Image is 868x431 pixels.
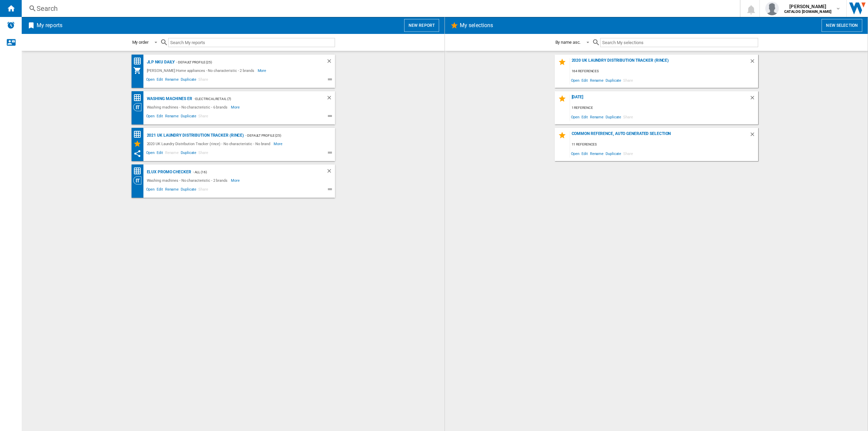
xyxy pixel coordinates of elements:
span: Open [570,76,581,85]
div: Washing machines - No characteristic - 6 brands [145,103,231,111]
span: [PERSON_NAME] [784,3,831,10]
div: My order [132,40,149,45]
div: - Electrical Retail (7) [192,95,313,103]
div: Delete [749,95,758,104]
input: Search My reports [168,38,335,47]
img: profile.jpg [765,2,779,15]
div: Delete [749,58,758,67]
span: Share [197,113,209,121]
span: Open [145,186,156,194]
h2: My selections [458,19,494,32]
span: Open [145,113,156,121]
div: - ALL (16) [191,168,313,176]
span: Share [197,186,209,194]
span: Edit [580,149,589,158]
img: alerts-logo.svg [7,21,15,29]
div: 2021 UK Laundry Distribution Tracker (rince) [145,131,244,140]
span: Share [197,150,209,158]
span: Rename [164,186,180,194]
div: Common reference, auto generated selection [570,131,749,140]
span: More [231,103,241,111]
div: JLP NKU Daily [145,58,175,66]
span: More [231,176,241,184]
span: Duplicate [180,113,197,121]
span: Duplicate [180,186,197,194]
button: New report [404,19,439,32]
div: 11 references [570,140,758,149]
span: Edit [156,186,164,194]
div: - Default profile (25) [244,131,321,140]
span: Share [622,112,634,121]
div: Price Matrix [133,130,145,139]
div: 2020 UK Laundry Distribution Tracker (rince) [570,58,749,67]
div: Delete [326,168,335,176]
span: Share [622,149,634,158]
span: Rename [589,76,605,85]
span: More [274,140,283,148]
span: Open [145,76,156,84]
div: 2020 UK Laundry Distribution Tracker (rince) - No characteristic - No brand [145,140,274,148]
div: My Assortment [133,66,145,75]
div: 1 reference [570,104,758,112]
span: Open [570,149,581,158]
div: - Default profile (25) [175,58,312,66]
div: Washing machines ER [145,95,192,103]
span: Rename [589,112,605,121]
span: Edit [156,150,164,158]
button: New selection [822,19,862,32]
span: Edit [580,76,589,85]
span: Duplicate [605,149,622,158]
input: Search My selections [600,38,758,47]
span: Duplicate [605,76,622,85]
div: Category View [133,103,145,111]
span: Share [622,76,634,85]
span: Duplicate [180,76,197,84]
span: Duplicate [180,150,197,158]
span: Rename [164,113,180,121]
div: My Selections [133,140,145,148]
div: By name asc. [555,40,581,45]
span: Duplicate [605,112,622,121]
div: Delete [326,58,335,66]
span: Rename [164,150,180,158]
div: 164 references [570,67,758,76]
div: Washing machines - No characteristic - 2 brands [145,176,231,184]
ng-md-icon: This report has been shared with you [133,150,141,158]
div: Category View [133,176,145,184]
span: Rename [589,149,605,158]
div: Price Matrix [133,57,145,65]
div: Elux promo checker [145,168,191,176]
span: Open [145,150,156,158]
span: Open [570,112,581,121]
div: [PERSON_NAME]:Home appliances - No characteristic - 2 brands [145,66,258,75]
div: Delete [326,95,335,103]
div: Price Matrix [133,94,145,102]
h2: My reports [35,19,64,32]
span: Edit [156,113,164,121]
div: Price Matrix [133,167,145,175]
b: CATALOG [DOMAIN_NAME] [784,9,831,14]
div: [DATE] [570,95,749,104]
span: Edit [156,76,164,84]
div: Delete [749,131,758,140]
span: Edit [580,112,589,121]
span: Share [197,76,209,84]
span: More [258,66,268,75]
div: Search [37,4,722,13]
span: Rename [164,76,180,84]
